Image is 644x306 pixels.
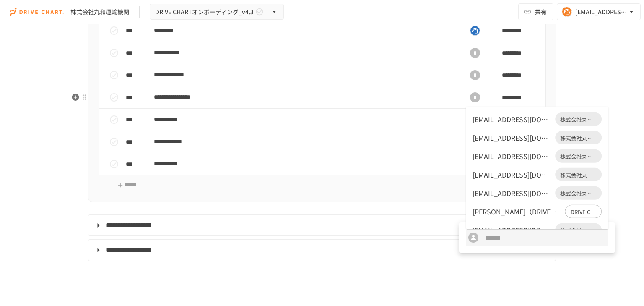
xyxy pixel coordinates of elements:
div: [EMAIL_ADDRESS][DOMAIN_NAME] [473,170,552,180]
div: [EMAIL_ADDRESS][DOMAIN_NAME] [473,133,552,143]
span: 株式会社丸和運輸機関 [555,115,602,123]
span: 株式会社丸和運輸機関 [555,133,602,142]
div: [EMAIL_ADDRESS][DOMAIN_NAME] [473,114,552,124]
span: DRIVE CHART [566,207,602,216]
div: [EMAIL_ADDRESS][DOMAIN_NAME] [473,188,552,198]
span: 株式会社丸和運輸機関 [555,189,602,197]
div: [PERSON_NAME]（DRIVE CHART） [473,207,561,217]
span: 株式会社丸和運輸機関 [555,152,602,160]
div: [EMAIL_ADDRESS][DOMAIN_NAME] [473,225,552,235]
span: 株式会社丸和運輸機関 [555,170,602,179]
div: [EMAIL_ADDRESS][DOMAIN_NAME] [473,151,552,161]
span: 株式会社丸和運輸機関 [555,226,602,234]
